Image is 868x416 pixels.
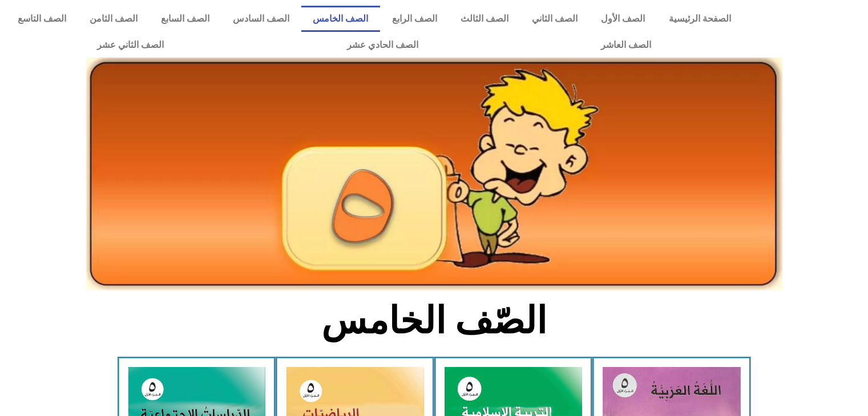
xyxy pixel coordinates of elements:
a: الصفحة الرئيسية [657,6,742,32]
a: الصف الرابع [380,6,449,32]
a: الصف الثامن [78,6,149,32]
a: الصف السادس [221,6,301,32]
a: الصف الحادي عشر [255,32,509,58]
a: الصف الثاني [520,6,589,32]
a: الصف الثاني عشر [6,32,255,58]
a: الصف التاسع [6,6,78,32]
a: الصف الأول [590,6,657,32]
a: الصف السابع [149,6,221,32]
a: الصف الخامس [301,6,380,32]
a: الصف الثالث [449,6,520,32]
a: الصف العاشر [510,32,742,58]
h2: الصّف الخامس [245,299,623,343]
